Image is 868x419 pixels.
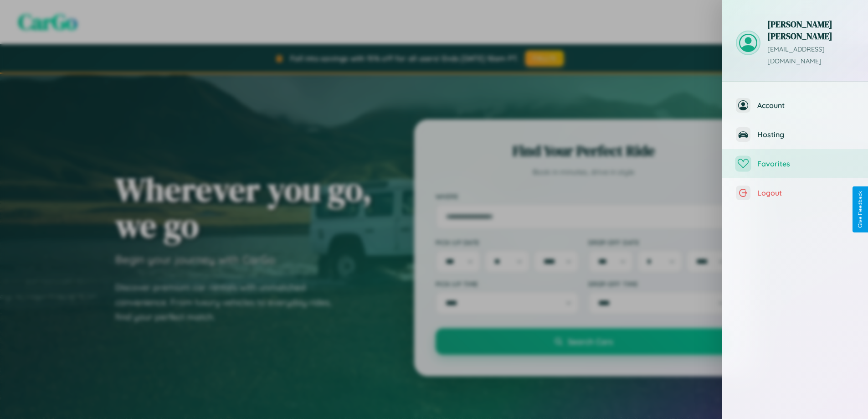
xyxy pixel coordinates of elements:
span: Hosting [757,130,854,139]
h3: [PERSON_NAME] [PERSON_NAME] [767,18,854,42]
span: Logout [757,188,854,197]
button: Logout [722,178,868,207]
p: [EMAIL_ADDRESS][DOMAIN_NAME] [767,44,854,67]
div: Give Feedback [857,191,863,228]
button: Favorites [722,149,868,178]
button: Hosting [722,120,868,149]
span: Account [757,101,854,110]
button: Account [722,91,868,120]
span: Favorites [757,159,854,168]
